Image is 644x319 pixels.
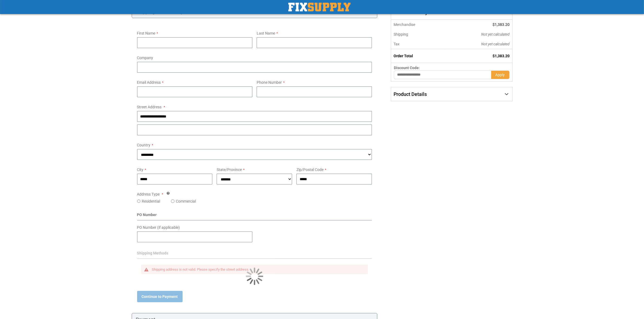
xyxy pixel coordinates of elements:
button: Apply [491,70,510,79]
span: Product Details [394,91,427,97]
img: Fix Industrial Supply [288,3,351,11]
span: Apply [496,73,505,77]
span: Last Name [257,31,275,35]
span: Address Type [137,192,160,196]
span: Not yet calculated [481,42,510,46]
span: Street Address [137,105,162,109]
th: Merchandise [391,20,445,29]
span: City [137,167,144,172]
label: Commercial [176,199,196,204]
th: Tax [391,39,445,49]
span: Discount Code: [394,66,420,70]
span: $1,383.20 [493,54,510,58]
span: First Name [137,31,156,35]
span: $1,383.20 [493,22,510,27]
span: Not yet calculated [481,32,510,36]
div: PO Number [137,212,372,220]
label: Residential [142,199,160,204]
span: PO Number (if applicable) [137,225,180,230]
span: Company [137,56,153,60]
span: Zip/Postal Code [296,167,323,172]
span: Phone Number [257,80,282,85]
span: Shipping [394,32,408,36]
strong: Order Total [394,54,413,58]
img: Loading... [246,268,263,285]
a: store logo [288,3,351,11]
span: Email Address [137,80,161,85]
span: State/Province [217,167,242,172]
span: Country [137,143,151,147]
